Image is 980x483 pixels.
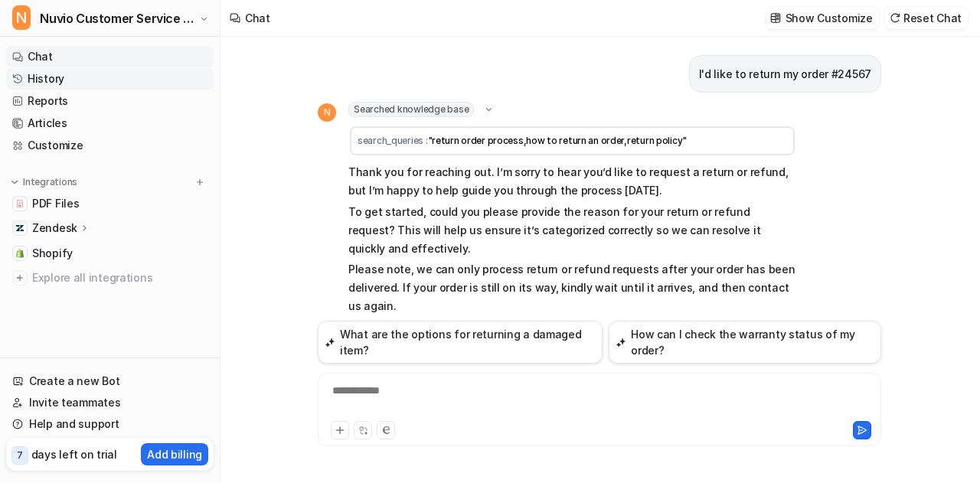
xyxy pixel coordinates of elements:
img: PDF Files [15,199,24,208]
a: Articles [6,113,214,134]
a: Chat [6,46,214,67]
span: search_queries : [358,135,428,146]
button: How can I check the warranty status of my order? [609,321,881,364]
img: customize [770,12,781,24]
p: Add billing [147,446,202,462]
a: Reports [6,90,214,112]
button: Reset Chat [885,7,968,29]
span: N [12,5,31,30]
span: Explore all integrations [32,266,207,290]
a: ShopifyShopify [6,243,214,264]
p: Please note, we can only process return or refund requests after your order has been delivered. I... [348,260,796,315]
button: Show Customize [766,7,879,29]
p: I'd like to return my order #24567 [699,65,871,83]
p: Zendesk [32,220,77,236]
a: Explore all integrations [6,267,214,289]
span: Nuvio Customer Service Expert Bot [40,8,195,29]
p: days left on trial [31,446,117,462]
p: To get started, could you please provide the reason for your return or refund request? This will ... [348,203,796,258]
span: Shopify [32,246,73,261]
a: Help and support [6,413,214,435]
button: What are the options for returning a damaged item? [318,321,603,364]
a: History [6,68,214,90]
p: Thank you! [348,318,796,337]
img: explore all integrations [12,270,28,286]
img: Shopify [15,249,24,258]
span: "return order process,how to return an order,return policy" [428,135,687,146]
span: Searched knowledge base [348,102,474,117]
p: Show Customize [786,10,873,26]
img: reset [890,12,900,24]
a: Customize [6,135,214,156]
img: Zendesk [15,224,24,233]
p: Integrations [23,176,77,188]
span: PDF Files [32,196,79,211]
span: N [318,103,336,122]
a: Create a new Bot [6,370,214,392]
div: Chat [245,10,270,26]
p: 7 [17,449,23,462]
a: PDF FilesPDF Files [6,193,214,214]
p: Thank you for reaching out. I’m sorry to hear you’d like to request a return or refund, but I’m h... [348,163,796,200]
img: menu_add.svg [194,177,205,188]
img: expand menu [9,177,20,188]
a: Invite teammates [6,392,214,413]
button: Integrations [6,175,82,190]
button: Add billing [141,443,208,465]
